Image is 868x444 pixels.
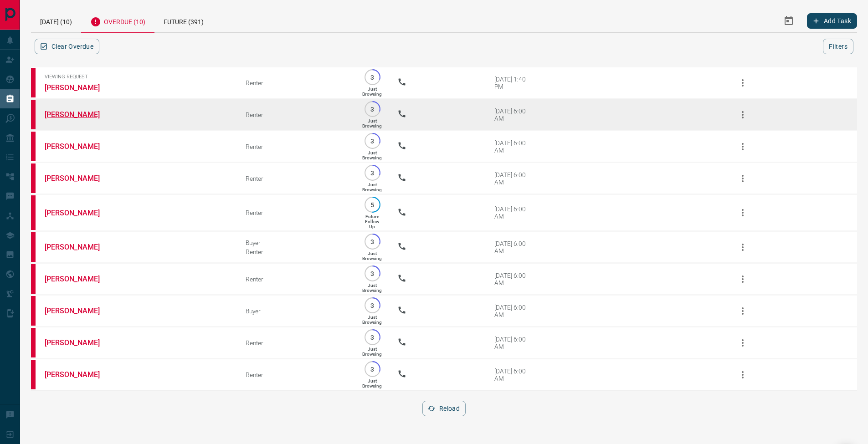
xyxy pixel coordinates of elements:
[246,79,347,87] div: Renter
[494,76,533,90] div: [DATE] 1:40 PM
[31,360,36,389] div: property.ca
[246,175,347,182] div: Renter
[362,251,382,261] p: Just Browsing
[362,315,382,325] p: Just Browsing
[31,195,36,230] div: property.ca
[369,270,376,277] p: 3
[31,132,36,161] div: property.ca
[45,338,113,347] a: [PERSON_NAME]
[494,272,533,286] div: [DATE] 6:00 AM
[246,371,347,378] div: Renter
[31,264,36,294] div: property.ca
[246,209,347,216] div: Renter
[45,209,113,217] a: [PERSON_NAME]
[362,378,382,388] p: Just Browsing
[494,139,533,154] div: [DATE] 6:00 AM
[31,232,36,262] div: property.ca
[362,182,382,192] p: Just Browsing
[369,366,376,373] p: 3
[369,201,376,208] p: 5
[369,238,376,245] p: 3
[246,276,347,283] div: Renter
[31,163,36,193] div: property.ca
[494,171,533,186] div: [DATE] 6:00 AM
[823,39,853,54] button: Filters
[422,401,466,416] button: Reload
[45,74,232,80] span: Viewing Request
[246,111,347,118] div: Renter
[246,307,347,315] div: Buyer
[246,339,347,347] div: Renter
[365,214,379,229] p: Future Follow Up
[45,142,113,151] a: [PERSON_NAME]
[362,118,382,128] p: Just Browsing
[45,306,113,315] a: [PERSON_NAME]
[778,10,800,32] button: Select Date Range
[45,110,113,119] a: [PERSON_NAME]
[494,107,533,122] div: [DATE] 6:00 AM
[154,9,213,32] div: Future (391)
[494,304,533,318] div: [DATE] 6:00 AM
[362,87,382,97] p: Just Browsing
[807,13,857,29] button: Add Task
[494,205,533,220] div: [DATE] 6:00 AM
[246,143,347,150] div: Renter
[362,150,382,160] p: Just Browsing
[246,248,347,255] div: Renter
[369,138,376,144] p: 3
[45,174,113,183] a: [PERSON_NAME]
[494,240,533,255] div: [DATE] 6:00 AM
[362,347,382,357] p: Just Browsing
[369,302,376,309] p: 3
[494,336,533,350] div: [DATE] 6:00 AM
[246,239,347,246] div: Buyer
[31,296,36,326] div: property.ca
[369,74,376,81] p: 3
[494,367,533,382] div: [DATE] 6:00 AM
[369,106,376,112] p: 3
[45,243,113,251] a: [PERSON_NAME]
[31,9,81,32] div: [DATE] (10)
[369,169,376,176] p: 3
[31,100,36,129] div: property.ca
[31,68,36,97] div: property.ca
[35,39,99,54] button: Clear Overdue
[81,9,154,33] div: Overdue (10)
[31,328,36,357] div: property.ca
[45,83,113,92] a: [PERSON_NAME]
[45,275,113,283] a: [PERSON_NAME]
[45,370,113,379] a: [PERSON_NAME]
[369,334,376,341] p: 3
[362,283,382,293] p: Just Browsing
